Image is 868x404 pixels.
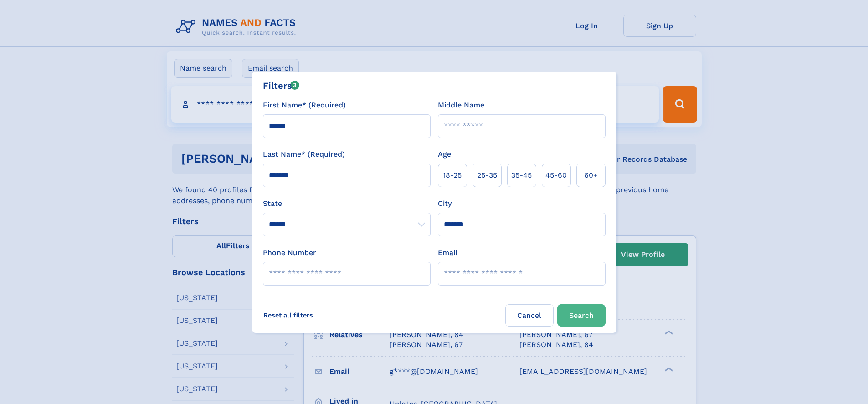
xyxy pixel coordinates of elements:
[505,304,554,327] label: Cancel
[263,247,316,258] label: Phone Number
[584,170,598,181] span: 60+
[257,304,319,326] label: Reset all filters
[438,100,484,111] label: Middle Name
[545,170,567,181] span: 45‑60
[557,304,606,327] button: Search
[438,149,451,160] label: Age
[438,247,457,258] label: Email
[477,170,497,181] span: 25‑35
[263,198,431,209] label: State
[443,170,462,181] span: 18‑25
[263,79,300,92] div: Filters
[263,149,345,160] label: Last Name* (Required)
[438,198,452,209] label: City
[511,170,532,181] span: 35‑45
[263,100,346,111] label: First Name* (Required)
